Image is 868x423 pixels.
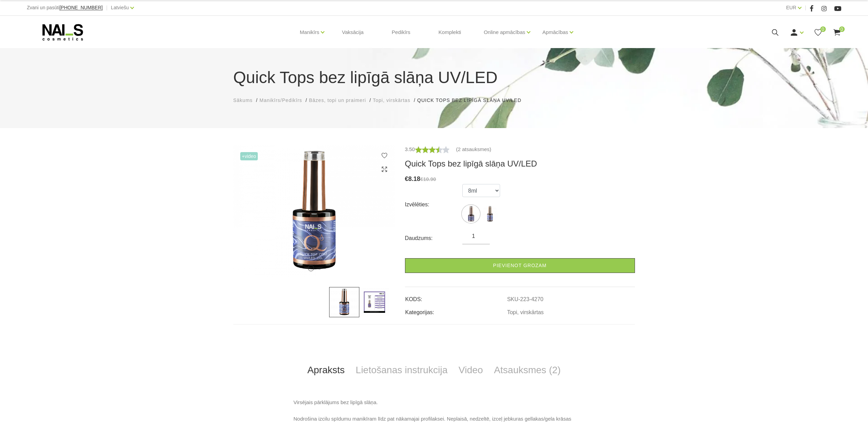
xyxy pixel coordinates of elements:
span: 0 [820,26,826,32]
button: 1 of 2 [308,265,314,271]
span: 3.50 [405,146,415,152]
img: ... [359,287,390,317]
a: Vaksācija [336,16,369,49]
a: Pedikīrs [386,16,416,49]
img: ... [233,145,395,277]
span: Sākums [233,98,253,103]
span: Topi, virskārtas [373,98,410,103]
a: Lietošanas instrukcija [350,359,453,381]
a: Manikīrs/Pedikīrs [259,97,302,104]
a: Apraksts [302,359,350,381]
button: 2 of 2 [318,266,321,270]
a: Komplekti [433,16,467,49]
a: Manikīrs [300,19,320,46]
a: 0 [833,28,841,37]
a: Latviešu [111,3,129,12]
span: 0 [839,26,845,32]
a: Pievienot grozam [405,258,635,273]
a: Apmācības [542,19,568,46]
span: Bāzes, topi un praimeri [309,98,366,103]
img: ... [481,205,498,222]
a: EUR [786,3,797,12]
a: 0 [814,28,822,37]
span: +Video [240,152,258,160]
div: Daudzums: [405,233,463,244]
span: | [106,3,107,12]
div: Zvani un pasūti [27,3,103,12]
h1: Quick Tops bez lipīgā slāņa UV/LED [233,65,635,90]
a: Bāzes, topi un praimeri [309,97,366,104]
a: Sākums [233,97,253,104]
div: Izvēlēties: [405,199,463,210]
span: | [805,3,806,12]
a: Online apmācības [484,19,525,46]
a: Topi, virskārtas [507,309,544,316]
img: ... [329,287,359,317]
a: SKU-223-4270 [507,296,543,302]
td: Kategorijas: [405,304,507,317]
a: Topi, virskārtas [373,97,410,104]
s: €10.90 [420,176,436,182]
a: Video [453,359,488,381]
td: KODS: [405,290,507,304]
span: Manikīrs/Pedikīrs [259,98,302,103]
h3: Quick Tops bez lipīgā slāņa UV/LED [405,159,635,169]
li: Quick Tops bez lipīgā slāņa UV/LED [417,97,528,104]
a: Atsauksmes (2) [488,359,566,381]
a: [PHONE_NUMBER] [59,5,103,10]
span: 8.18 [408,175,420,182]
a: (2 atsauksmes) [456,145,491,153]
span: € [405,175,408,182]
img: ... [462,205,479,222]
